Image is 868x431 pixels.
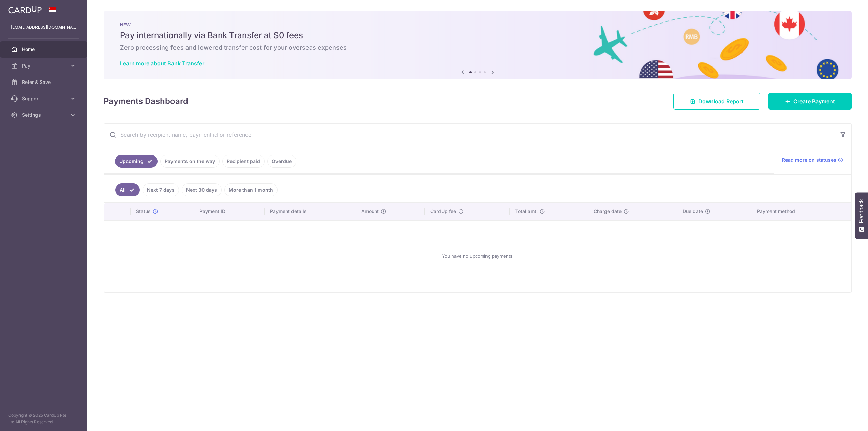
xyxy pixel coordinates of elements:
a: Next 7 days [143,183,179,196]
a: Next 30 days [182,183,222,196]
span: Due date [683,208,703,215]
a: Create Payment [768,93,852,110]
span: Read more on statuses [782,157,836,163]
a: Overdue [267,155,296,168]
span: Feedback [858,199,865,223]
span: Charge date [594,208,622,215]
span: Total amt. [515,208,538,215]
p: [EMAIL_ADDRESS][DOMAIN_NAME] [11,24,76,31]
th: Payment method [751,203,851,220]
th: Payment ID [194,203,265,220]
div: You have no upcoming payments. [113,226,843,286]
button: Feedback - Show survey [855,192,868,239]
h5: Pay internationally via Bank Transfer at $0 fees [120,30,835,41]
span: Status [136,208,151,215]
p: NEW [120,22,835,27]
img: Bank transfer banner [104,11,852,79]
input: Search by recipient name, payment id or reference [104,124,835,146]
a: Upcoming [115,155,158,168]
a: Payments on the way [160,155,220,168]
span: Home [22,46,67,53]
span: Create Payment [793,97,835,105]
span: Pay [22,62,67,69]
span: Support [22,95,67,102]
span: CardUp fee [430,208,456,215]
a: Read more on statuses [782,157,843,163]
span: Amount [361,208,379,215]
a: More than 1 month [224,183,278,196]
span: Download Report [698,97,744,105]
a: All [115,183,140,196]
a: Learn more about Bank Transfer [120,60,204,67]
h4: Payments Dashboard [104,95,188,107]
span: Settings [22,112,67,118]
th: Payment details [265,203,356,220]
span: Refer & Save [22,79,67,86]
a: Recipient paid [222,155,265,168]
h6: Zero processing fees and lowered transfer cost for your overseas expenses [120,44,835,52]
a: Download Report [673,93,760,110]
img: CardUp [8,5,42,14]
